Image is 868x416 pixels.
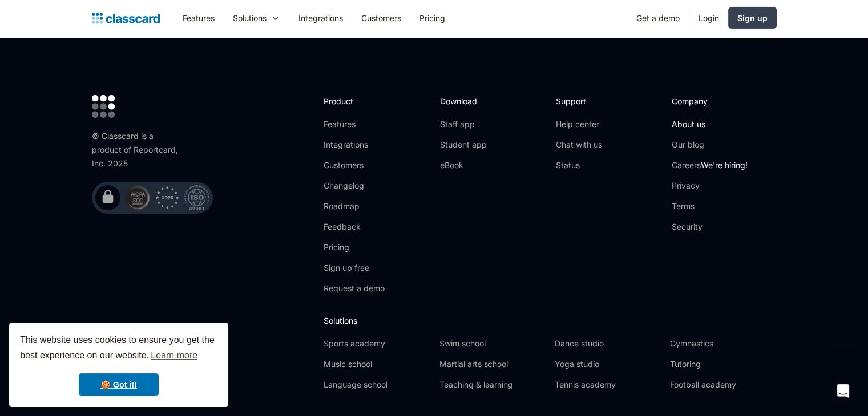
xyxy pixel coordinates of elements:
[672,95,748,107] h2: Company
[324,338,430,349] a: Sports academy
[324,95,385,107] h2: Product
[672,180,748,191] a: Privacy
[324,315,776,327] h2: Solutions
[324,119,385,130] a: Features
[627,5,689,31] a: Get a demo
[672,119,748,130] a: About us
[728,7,777,29] a: Sign up
[324,139,385,150] a: Integrations
[439,119,486,130] a: Staff app
[324,358,430,370] a: Music school
[439,358,545,370] a: Martial arts school
[92,10,160,26] a: home
[689,5,728,31] a: Login
[289,5,352,31] a: Integrations
[701,160,748,170] span: We're hiring!
[439,338,545,349] a: Swim school
[224,5,289,31] div: Solutions
[9,323,228,407] div: cookieconsent
[324,221,385,233] a: Feedback
[556,160,602,171] a: Status
[737,12,768,24] div: Sign up
[324,379,430,390] a: Language school
[829,377,857,405] iframe: Intercom live chat
[672,139,748,150] a: Our blog
[670,379,776,390] a: Football academy
[439,160,486,171] a: eBook
[670,358,776,370] a: Tutoring
[672,221,748,233] a: Security
[439,95,486,107] h2: Download
[556,119,602,130] a: Help center
[556,95,602,107] h2: Support
[672,160,748,171] a: CareersWe're hiring!
[439,379,545,390] a: Teaching & learning
[555,379,661,390] a: Tennis academy
[79,373,159,396] a: dismiss cookie message
[324,242,385,253] a: Pricing
[556,139,602,150] a: Chat with us
[555,358,661,370] a: Yoga studio
[324,180,385,191] a: Changelog
[173,5,224,31] a: Features
[670,338,776,349] a: Gymnastics
[324,201,385,212] a: Roadmap
[324,262,385,274] a: Sign up free
[555,338,661,349] a: Dance studio
[410,5,454,31] a: Pricing
[352,5,410,31] a: Customers
[92,129,183,170] div: © Classcard is a product of Reportcard, Inc. 2025
[149,347,199,364] a: learn more about cookies
[324,283,385,294] a: Request a demo
[324,160,385,171] a: Customers
[439,139,486,150] a: Student app
[20,333,217,364] span: This website uses cookies to ensure you get the best experience on our website.
[233,12,267,24] div: Solutions
[672,201,748,212] a: Terms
